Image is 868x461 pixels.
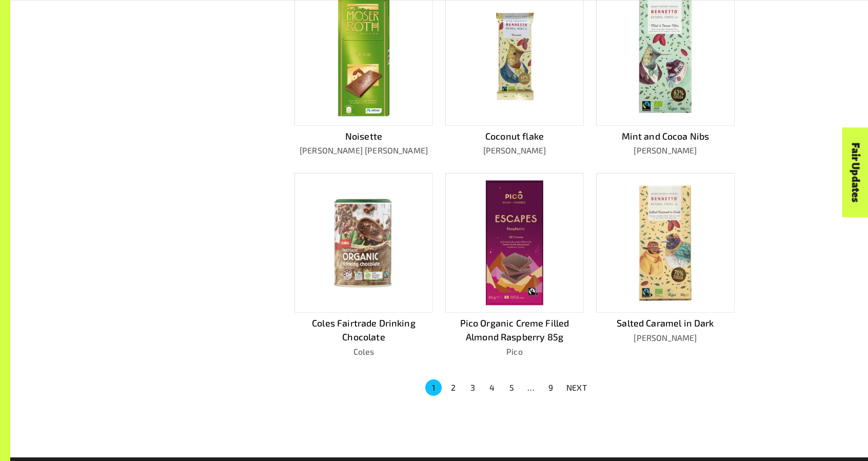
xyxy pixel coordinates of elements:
p: Pico [445,345,584,358]
button: page 1 [425,379,442,396]
p: [PERSON_NAME] [445,144,584,157]
button: Go to page 3 [464,379,481,396]
p: Coles Fairtrade Drinking Chocolate [294,316,433,344]
button: Go to page 5 [503,379,520,396]
p: Mint and Cocoa Nibs [596,129,735,143]
a: Pico Organic Creme Filled Almond Raspberry 85gPico [445,173,584,358]
p: Noisette [294,129,433,143]
nav: pagination navigation [424,378,593,397]
a: Coles Fairtrade Drinking ChocolateColes [294,173,433,358]
p: [PERSON_NAME] [596,144,735,157]
button: NEXT [560,378,593,397]
p: Salted Caramel in Dark [596,316,735,330]
p: NEXT [566,381,587,394]
p: Coles [294,345,433,358]
p: [PERSON_NAME] [596,332,735,344]
a: Salted Caramel in Dark[PERSON_NAME] [596,173,735,358]
button: Go to page 4 [484,379,500,396]
p: Pico Organic Creme Filled Almond Raspberry 85g [445,316,584,344]
p: [PERSON_NAME] [PERSON_NAME] [294,144,433,157]
p: Coconut flake [445,129,584,143]
div: … [523,381,539,394]
button: Go to page 2 [445,379,461,396]
button: Go to page 9 [542,379,559,396]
